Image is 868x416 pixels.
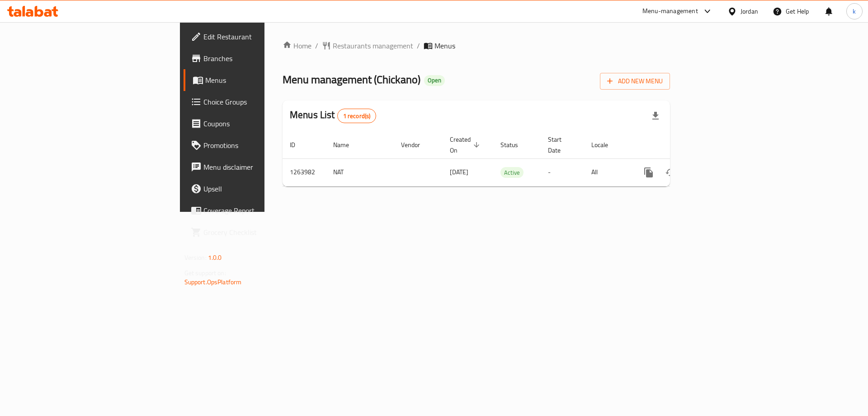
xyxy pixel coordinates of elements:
[853,6,856,16] span: k
[500,139,530,150] span: Status
[337,109,377,123] div: Total records count
[333,40,413,51] span: Restaurants management
[184,276,242,288] a: Support.OpsPlatform
[184,178,325,200] a: Upsell
[203,205,318,216] span: Coverage Report
[660,162,681,183] button: Change Status
[203,140,318,151] span: Promotions
[203,96,318,107] span: Choice Groups
[184,252,207,263] span: Version:
[548,134,573,156] span: Start Date
[184,221,325,243] a: Grocery Checklist
[184,26,325,48] a: Edit Restaurant
[283,69,420,90] span: Menu management ( Chickano )
[203,162,318,172] span: Menu disclaimer
[326,158,394,186] td: NAT
[184,267,226,279] span: Get support on:
[203,118,318,129] span: Coupons
[203,227,318,238] span: Grocery Checklist
[638,162,660,183] button: more
[208,252,222,263] span: 1.0.0
[631,131,732,159] th: Actions
[401,139,432,150] span: Vendor
[645,105,666,127] div: Export file
[500,167,524,178] span: Active
[338,112,376,120] span: 1 record(s)
[741,6,758,16] div: Jordan
[600,73,670,90] button: Add New Menu
[205,75,318,86] span: Menus
[283,131,732,186] table: enhanced table
[290,139,307,150] span: ID
[607,76,663,87] span: Add New Menu
[184,134,325,156] a: Promotions
[417,40,420,51] li: /
[424,77,445,84] span: Open
[184,48,325,69] a: Branches
[184,113,325,134] a: Coupons
[322,40,413,51] a: Restaurants management
[184,200,325,221] a: Coverage Report
[434,40,455,51] span: Menus
[424,75,445,86] div: Open
[591,139,620,150] span: Locale
[203,53,318,64] span: Branches
[642,6,698,17] div: Menu-management
[290,108,376,123] h2: Menus List
[450,166,468,178] span: [DATE]
[184,91,325,113] a: Choice Groups
[333,139,361,150] span: Name
[184,156,325,178] a: Menu disclaimer
[584,158,631,186] td: All
[203,183,318,194] span: Upsell
[203,31,318,42] span: Edit Restaurant
[283,40,670,51] nav: breadcrumb
[450,134,482,156] span: Created On
[541,158,584,186] td: -
[184,69,325,91] a: Menus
